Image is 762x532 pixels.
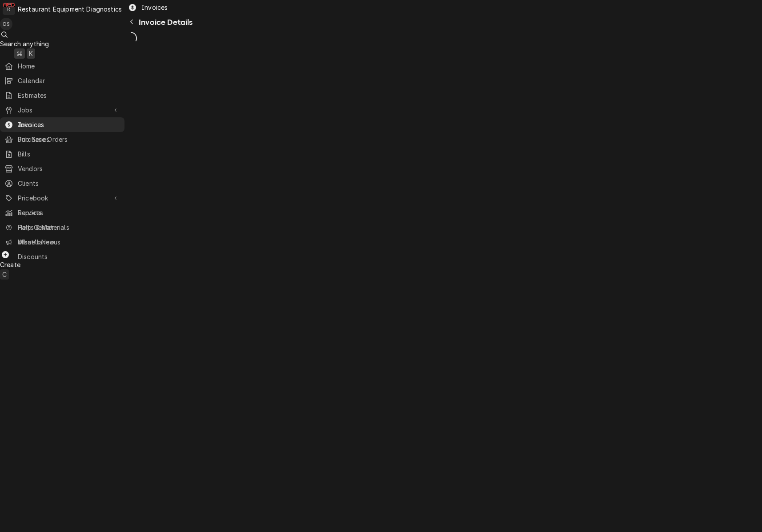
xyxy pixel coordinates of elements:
span: Loading... [124,31,137,46]
span: K [29,49,33,58]
span: Calendar [18,76,120,85]
span: Estimates [18,91,120,100]
span: Invoices [18,120,120,129]
span: Clients [18,179,120,188]
span: Discounts [18,252,120,261]
div: Restaurant Equipment Diagnostics [18,4,122,14]
div: R [3,3,15,15]
span: Home [18,61,120,71]
span: Reports [18,208,120,217]
span: Pricebook [18,193,107,203]
span: ⌘ [16,49,23,58]
div: Restaurant Equipment Diagnostics's Avatar [3,3,15,15]
span: Bills [18,149,120,159]
span: Jobs [18,105,107,115]
span: Invoice Details [139,18,193,27]
span: Help Center [18,223,119,232]
span: What's New [18,237,119,247]
span: Invoices [141,3,168,12]
button: Navigate back [124,15,139,29]
span: Vendors [18,164,120,173]
span: C [2,270,7,279]
span: Purchase Orders [18,135,120,144]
